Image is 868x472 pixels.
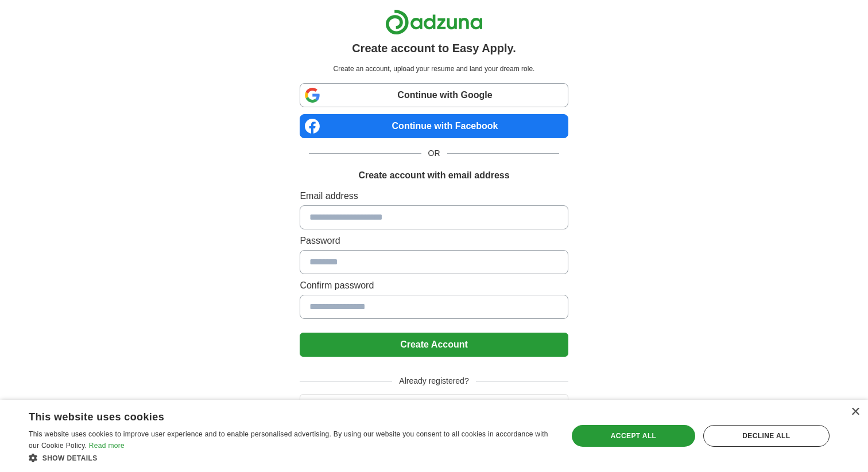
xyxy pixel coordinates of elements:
span: This website uses cookies to improve user experience and to enable personalised advertising. By u... [29,430,548,450]
div: Show details [29,452,552,463]
button: Create Account [300,333,568,357]
span: OR [421,147,447,159]
p: Create an account, upload your resume and land your dream role. [302,64,565,74]
div: This website uses cookies [29,407,523,424]
div: Decline all [703,425,830,447]
a: Continue with Google [300,83,568,107]
h1: Create account with email address [358,169,509,182]
img: Adzuna logo [385,9,483,35]
span: Already registered? [392,375,475,387]
h1: Create account to Easy Apply. [352,40,516,57]
a: Read more, opens a new window [89,442,125,450]
a: Continue with Facebook [300,114,568,138]
span: Show details [42,454,98,462]
button: Login [300,394,568,418]
label: Email address [300,189,568,203]
div: Close [851,408,859,416]
div: Accept all [572,425,695,447]
label: Confirm password [300,279,568,292]
label: Password [300,234,568,248]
